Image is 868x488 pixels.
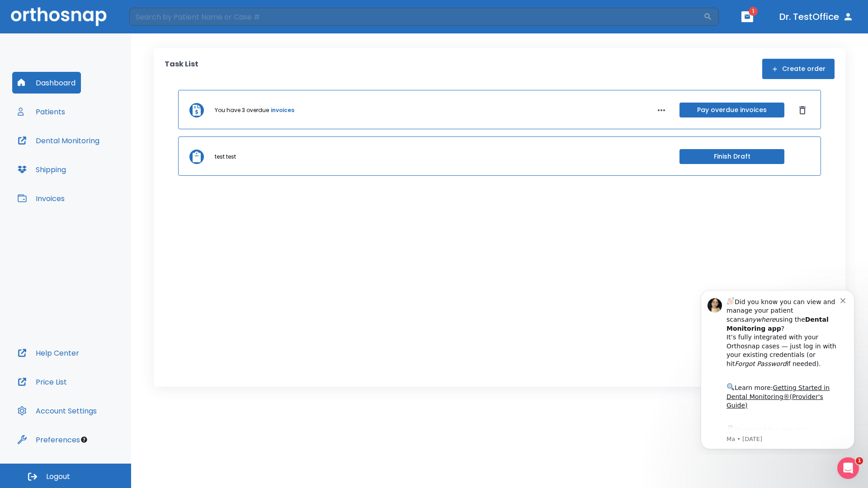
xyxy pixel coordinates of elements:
[153,14,160,21] button: Dismiss notification
[12,400,102,422] button: Account Settings
[39,153,153,161] p: Message from Ma, sent 5w ago
[12,101,71,122] button: Patients
[12,429,85,450] button: Preferences
[837,457,859,479] iframe: Intercom live chat
[215,106,269,114] p: You have 3 overdue
[12,159,71,180] button: Shipping
[12,72,81,94] button: Dashboard
[39,142,153,188] div: Download the app: | ​ Let us know if you need help getting started!
[12,371,72,393] button: Price List
[12,342,85,364] button: Help Center
[271,106,294,114] a: invoices
[215,153,236,161] p: test test
[12,130,105,151] button: Dental Monitoring
[80,436,88,444] div: Tooltip anchor
[46,472,70,482] span: Logout
[687,282,868,455] iframe: Intercom notifications message
[129,8,703,26] input: Search by Patient Name or Case #
[165,59,198,79] p: Task List
[749,7,758,16] span: 1
[795,103,810,117] button: Dismiss
[11,7,107,26] img: Orthosnap
[679,103,784,117] button: Pay overdue invoices
[679,149,784,164] button: Finish Draft
[39,144,120,160] a: App Store
[856,457,863,465] span: 1
[776,9,857,25] button: Dr. TestOffice
[12,188,70,209] button: Invoices
[762,59,835,79] button: Create order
